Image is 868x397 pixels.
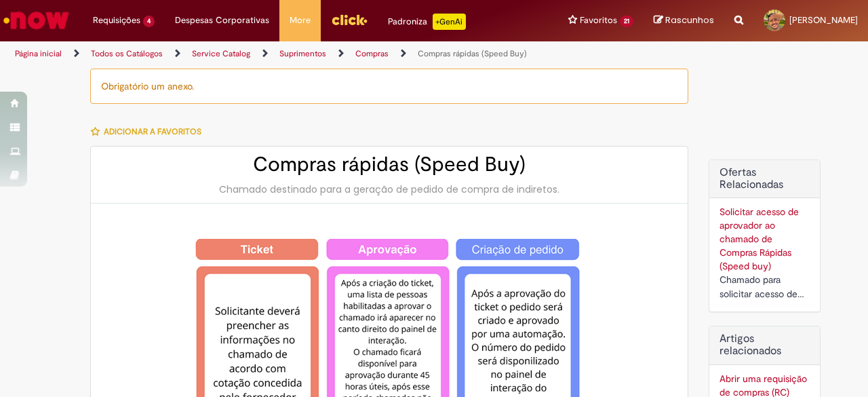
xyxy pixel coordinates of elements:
p: +GenAi [433,14,466,30]
div: Obrigatório um anexo. [90,69,688,104]
a: Compras rápidas (Speed Buy) [418,48,527,59]
div: Chamado destinado para a geração de pedido de compra de indiretos. [104,183,674,196]
span: Favoritos [580,14,617,27]
a: Service Catalog [192,48,250,59]
h3: Artigos relacionados [719,333,810,357]
div: Padroniza [388,14,466,30]
button: Adicionar a Favoritos [90,117,209,146]
a: Página inicial [15,48,62,59]
span: [PERSON_NAME] [789,14,858,26]
h2: Compras rápidas (Speed Buy) [104,153,674,176]
span: 21 [620,16,633,27]
a: Compras [355,48,389,59]
span: Adicionar a Favoritos [104,126,201,137]
a: Solicitar acesso de aprovador ao chamado de Compras Rápidas (Speed buy) [719,206,799,272]
a: Rascunhos [654,14,714,27]
ul: Trilhas de página [10,41,568,67]
div: Ofertas Relacionadas [709,159,821,312]
span: Requisições [93,14,140,27]
span: Despesas Corporativas [175,14,269,27]
img: click_logo_yellow_360x200.png [331,10,368,30]
img: ServiceNow [1,7,71,34]
a: Todos os Catálogos [91,48,163,59]
span: Rascunhos [665,14,714,26]
div: Chamado para solicitar acesso de aprovador ao ticket de Speed buy [719,273,810,301]
span: 4 [143,16,155,27]
a: Suprimentos [279,48,326,59]
span: More [290,14,311,27]
h2: Ofertas Relacionadas [719,167,810,191]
